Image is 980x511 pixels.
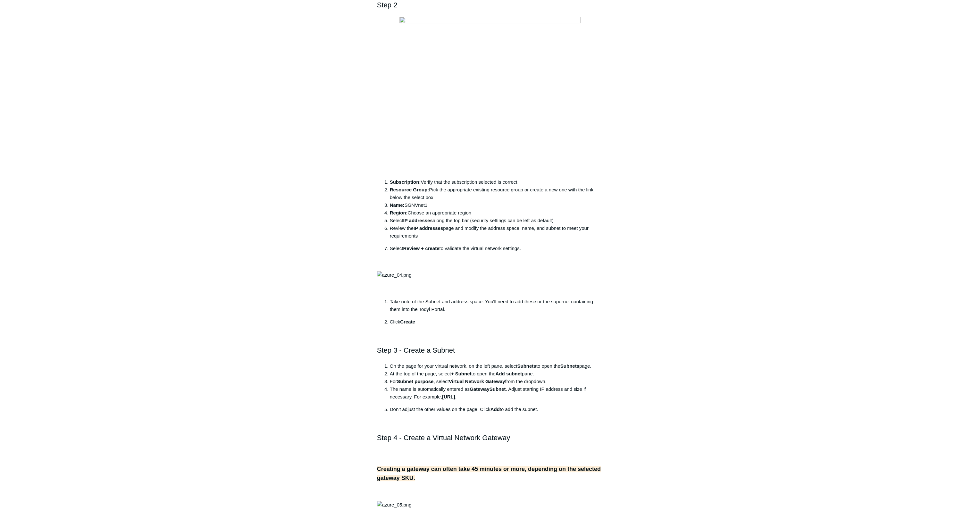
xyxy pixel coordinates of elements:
li: Review the page and modify the address space, name, and subnet to meet your requirements [390,224,603,240]
h2: Step 4 - Create a Virtual Network Gateway [377,432,603,443]
li: Choose an appropriate region [390,209,603,217]
li: Pick the appropriate existing resource group or create a new one with the link below the select box [390,186,603,201]
img: azure_05.png [377,501,412,509]
strong: Subnets [517,363,536,369]
strong: + Subnet [451,371,472,376]
strong: IP addresses [414,225,443,231]
strong: Subscription: [390,179,421,185]
strong: Add [490,406,500,412]
strong: Create [400,319,415,324]
p: Select to validate the virtual network settings. [390,245,603,252]
strong: IP addresses [403,218,432,223]
strong: [URL] [442,394,455,399]
img: azure_04.png [377,271,412,279]
strong: Resource Group: [390,187,429,192]
strong: Subnet purpose [397,379,433,384]
strong: Region: [390,210,408,215]
li: For , select from the dropdown. [390,378,603,385]
h2: Step 3 - Create a Subnet [377,345,603,356]
li: On the page for your virtual network, on the left pane, select to open the page. [390,362,603,370]
li: SGNVnet1 [390,201,603,209]
strong: Add subnet [496,371,522,376]
img: 43351404424339 [399,17,580,159]
strong: GatewaySubnet [470,386,506,392]
li: Verify that the subscription selected is correct [390,178,603,186]
li: The name is automatically entered as . Adjust starting IP address and size if necessary. For exam... [390,385,603,401]
strong: Subnets [560,363,579,369]
li: Take note of the Subnet and address space. You'll need to add these or the supernet containing th... [390,298,603,313]
strong: Creating a gateway can often take 45 minutes or more, depending on the selected gateway SKU. [377,466,601,482]
p: Don't adjust the other values on the page. Click to add the subnet. [390,406,603,413]
strong: Name: [390,202,405,208]
p: Click [390,318,603,326]
strong: Review + create [403,246,439,251]
strong: Virtual Network Gateway [449,379,505,384]
li: Select along the top bar (security settings can be left as default) [390,217,603,224]
li: At the top of the page, select to open the pane. [390,370,603,378]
